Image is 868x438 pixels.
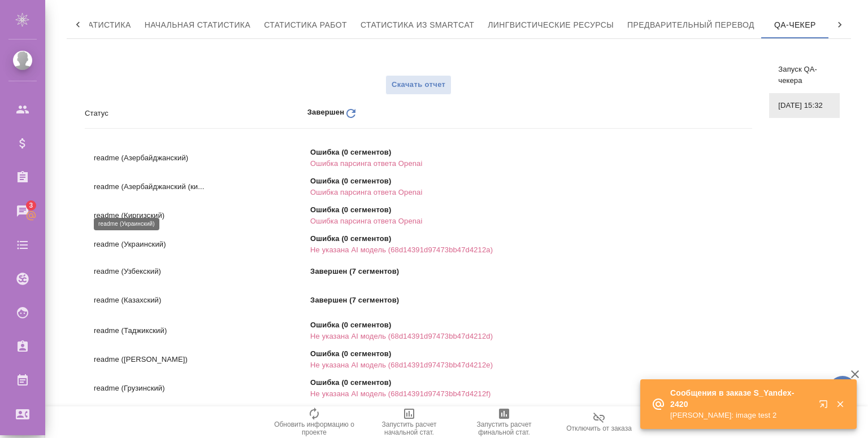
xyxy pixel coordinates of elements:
[362,406,457,438] button: Запустить расчет начальной стат.
[778,100,831,111] span: [DATE] 15:32
[310,360,581,371] p: Не указана AI модель (68d14391d97473bb47d4212e)
[94,266,310,277] p: readme (Узбекский)
[310,388,581,400] p: Не указана AI модель (68d14391d97473bb47d4212f)
[310,158,581,169] p: Ошибка парсинга ответа Openai
[310,187,581,198] p: Ошибка парсинга ответа Openai
[670,410,811,421] p: [PERSON_NAME]: image test 2
[778,64,831,86] span: Запуск QA-чекера
[310,377,581,388] p: Ошибка (0 сегментов)
[463,421,545,436] span: Запустить расчет финальной стат.
[310,233,581,244] p: Ошибка (0 сегментов)
[307,107,344,120] p: Завершен
[828,376,857,404] button: 🙏
[85,108,307,119] p: Статус
[3,197,42,225] a: 3
[94,354,310,365] p: readme ([PERSON_NAME])
[23,18,131,32] span: Финальная статистика
[94,152,310,164] p: readme (Азербайджанский)
[310,295,581,306] p: Завершен (7 сегментов)
[769,93,840,118] div: [DATE] 15:32
[385,75,452,95] button: Скачать отчет
[22,200,40,211] span: 3
[94,239,310,250] p: readme (Украинский)
[812,393,839,420] button: Открыть в новой вкладке
[94,181,310,192] p: readme (Азербайджанский (ки...
[310,266,581,277] p: Завершен (7 сегментов)
[828,399,852,409] button: Закрыть
[310,244,581,256] p: Не указана AI модель (68d14391d97473bb47d4212a)
[310,147,581,158] p: Ошибка (0 сегментов)
[274,421,355,436] span: Обновить информацию о проекте
[566,424,632,432] span: Отключить от заказа
[145,18,251,32] span: Начальная статистика
[310,331,581,342] p: Не указана AI модель (68d14391d97473bb47d4212d)
[310,204,581,216] p: Ошибка (0 сегментов)
[670,387,811,410] p: Сообщения в заказе S_Yandex-2420
[94,295,310,306] p: readme (Казахский)
[310,319,581,331] p: Ошибка (0 сегментов)
[310,216,581,227] p: Ошибка парсинга ответа Openai
[368,421,450,436] span: Запустить расчет начальной стат.
[310,348,581,360] p: Ошибка (0 сегментов)
[488,18,614,32] span: Лингвистические ресурсы
[392,78,445,91] span: Скачать отчет
[361,18,474,32] span: Статистика из Smartcat
[457,406,552,438] button: Запустить расчет финальной стат.
[94,383,310,394] p: readme (Грузинский)
[94,210,310,221] p: readme (Киргизский)
[627,18,754,32] span: Предварительный перевод
[552,406,646,438] button: Отключить от заказа
[94,325,310,336] p: readme (Таджикский)
[310,176,581,187] p: Ошибка (0 сегментов)
[768,18,822,32] span: QA-чекер
[264,18,347,32] span: Статистика работ
[769,57,840,93] div: Запуск QA-чекера
[267,406,362,438] button: Обновить информацию о проекте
